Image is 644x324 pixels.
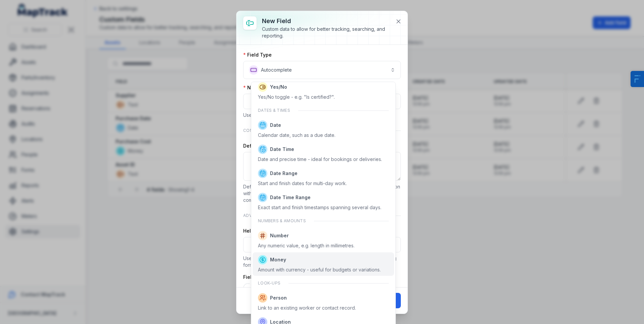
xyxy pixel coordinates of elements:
span: Date Time [270,146,294,153]
button: Autocomplete [243,61,401,79]
div: Link to an existing worker or contact record. [258,305,356,311]
span: Number [270,232,289,239]
div: Dates & times [253,104,394,117]
div: Yes/No toggle - e.g. "Is certified?". [258,94,335,100]
span: Date [270,122,281,129]
div: Look-ups [253,276,394,290]
div: Exact start and finish timestamps spanning several days. [258,204,381,211]
div: Start and finish dates for multi-day work. [258,180,347,187]
div: Any numeric value, e.g. length in millimetres. [258,242,355,249]
span: Yes/No [270,84,287,90]
span: Date Range [270,170,298,177]
div: Amount with currency - useful for budgets or variations. [258,266,381,273]
div: Date and precise time - ideal for bookings or deliveries. [258,156,382,163]
span: Person [270,295,287,301]
span: Money [270,256,286,263]
span: Date Time Range [270,194,311,201]
div: Numbers & amounts [253,214,394,228]
div: Calendar date, such as a due date. [258,132,335,139]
